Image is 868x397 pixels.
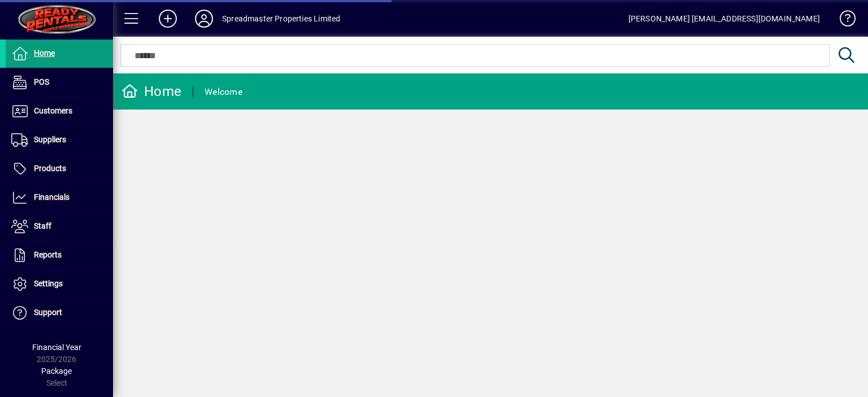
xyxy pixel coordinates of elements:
[34,77,49,86] span: POS
[6,126,113,154] a: Suppliers
[34,308,62,317] span: Support
[34,221,51,230] span: Staff
[628,10,820,28] div: [PERSON_NAME] [EMAIL_ADDRESS][DOMAIN_NAME]
[6,299,113,327] a: Support
[34,164,66,173] span: Products
[6,68,113,97] a: POS
[6,155,113,183] a: Products
[150,8,186,29] button: Add
[6,270,113,298] a: Settings
[6,212,113,241] a: Staff
[6,241,113,269] a: Reports
[34,106,72,115] span: Customers
[34,250,62,259] span: Reports
[34,49,55,58] span: Home
[831,2,854,39] a: Knowledge Base
[34,135,66,144] span: Suppliers
[6,97,113,125] a: Customers
[41,367,72,376] span: Package
[205,83,242,101] div: Welcome
[186,8,222,29] button: Profile
[34,279,63,288] span: Settings
[222,10,340,28] div: Spreadmaster Properties Limited
[34,193,70,202] span: Financials
[121,82,181,101] div: Home
[32,343,81,352] span: Financial Year
[6,184,113,212] a: Financials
